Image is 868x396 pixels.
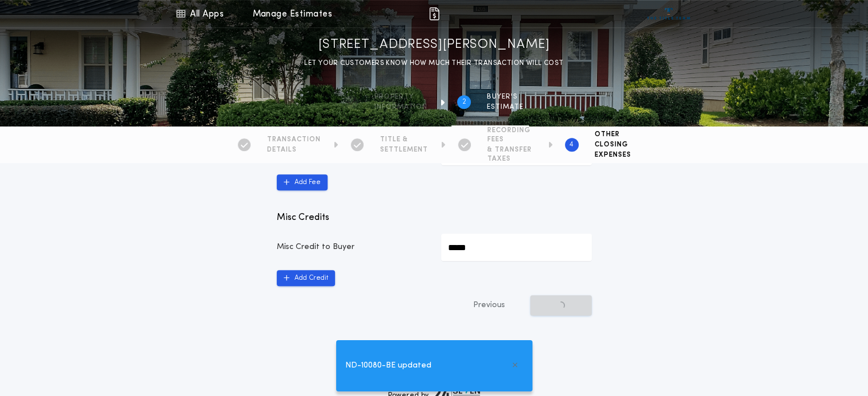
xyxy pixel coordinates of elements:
button: Add Credit [277,270,335,286]
span: OTHER [595,130,631,139]
span: CLOSING [595,140,631,149]
span: DETAILS [267,145,321,154]
span: TRANSACTION [267,135,321,144]
span: & TRANSFER TAXES [487,145,535,164]
span: BUYER'S [487,92,523,101]
p: LET YOUR CUSTOMERS KNOW HOW MUCH THEIR TRANSACTION WILL COST [304,58,563,69]
span: ESTIMATE [487,103,523,112]
span: information [374,103,427,112]
h2: 4 [570,140,574,149]
img: img [427,7,441,21]
h1: [STREET_ADDRESS][PERSON_NAME] [318,36,550,54]
img: vs-icon [647,8,690,19]
button: Previous [450,295,528,316]
h2: 2 [462,97,466,107]
span: Property [374,92,427,101]
span: RECORDING FEES [487,126,535,144]
p: Misc Credit to Buyer [277,242,427,253]
button: Add Fee [277,174,328,190]
p: Misc Credits [277,211,592,224]
span: SETTLEMENT [380,145,428,154]
span: TITLE & [380,135,428,144]
span: EXPENSES [595,150,631,160]
span: ND-10080-BE updated [345,360,431,372]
